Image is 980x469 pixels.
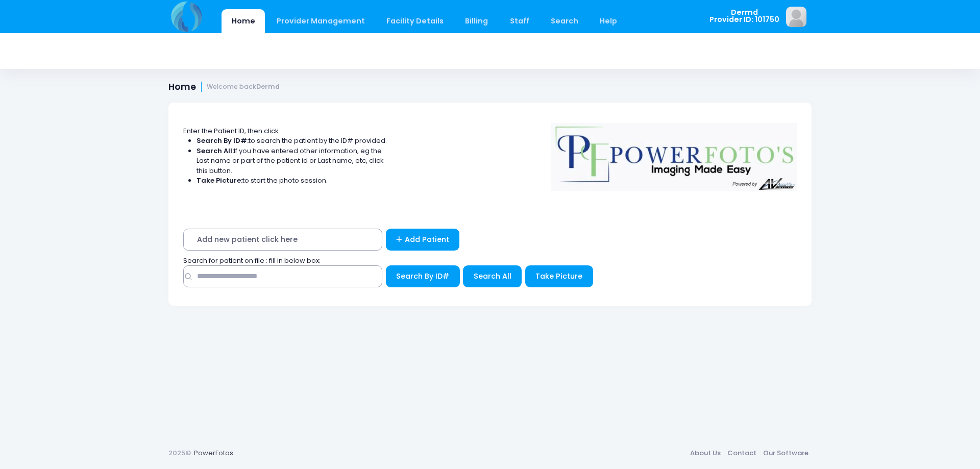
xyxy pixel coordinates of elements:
a: Add Patient [386,229,460,251]
a: Help [590,9,627,33]
a: Contact [724,444,759,462]
h1: Home [168,82,280,92]
button: Search All [463,265,522,287]
a: Billing [455,9,498,33]
a: About Us [687,444,724,462]
a: PowerFotos [194,448,233,458]
small: Welcome back [207,83,280,91]
button: Take Picture [525,265,593,287]
strong: Dermd [256,82,280,91]
a: Staff [500,9,539,33]
a: Facility Details [377,9,454,33]
button: Search By ID# [386,265,460,287]
span: Dermd Provider ID: 101750 [709,9,779,23]
a: Search [541,9,588,33]
span: Search for patient on file : fill in below box; [183,256,321,265]
span: Search By ID# [396,271,449,281]
span: Add new patient click here [183,229,382,251]
a: Our Software [759,444,812,462]
li: to start the photo session. [197,176,387,186]
span: Enter the Patient ID, then click [183,126,279,136]
a: Provider Management [266,9,375,33]
span: Take Picture [535,271,582,281]
strong: Search By ID#: [197,136,249,145]
img: Logo [547,116,802,191]
strong: Take Picture: [197,176,242,185]
strong: Search All: [197,146,234,156]
li: to search the patient by the ID# provided. [197,136,387,146]
li: If you have entered other information, eg the Last name or part of the patient id or Last name, e... [197,146,387,176]
img: image [786,7,806,27]
a: Home [222,9,265,33]
span: 2025© [168,448,191,458]
span: Search All [474,271,511,281]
